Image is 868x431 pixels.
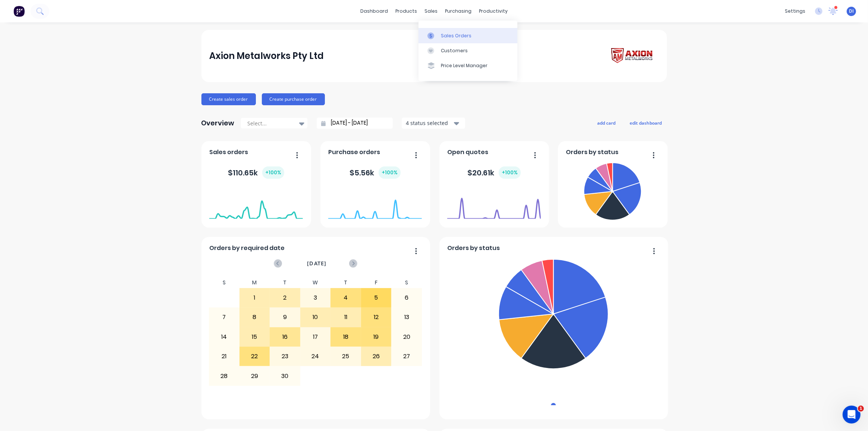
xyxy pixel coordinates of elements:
[441,6,475,17] div: purchasing
[858,406,864,412] span: 1
[270,277,300,288] div: T
[240,347,270,366] div: 22
[240,288,270,307] div: 1
[239,277,270,288] div: M
[392,288,422,307] div: 6
[361,308,391,327] div: 12
[419,28,517,43] a: Sales Orders
[419,43,517,58] a: Customers
[301,328,330,346] div: 17
[331,308,361,327] div: 11
[209,148,248,157] span: Sales orders
[361,277,392,288] div: F
[270,366,300,385] div: 30
[300,277,331,288] div: W
[270,347,300,366] div: 23
[301,288,330,307] div: 3
[209,366,239,385] div: 28
[240,366,270,385] div: 29
[201,93,256,105] button: Create sales order
[262,93,325,105] button: Create purchase order
[406,119,453,127] div: 4 status selected
[209,347,239,366] div: 21
[301,347,330,366] div: 24
[419,58,517,73] a: Price Level Manager
[13,6,25,17] img: Factory
[402,118,465,129] button: 4 status selected
[593,118,621,128] button: add card
[201,116,235,131] div: Overview
[421,6,441,17] div: sales
[331,328,361,346] div: 18
[392,328,422,346] div: 20
[331,347,361,366] div: 25
[328,148,380,157] span: Purchase orders
[392,347,422,366] div: 27
[209,308,239,327] div: 7
[357,6,392,17] a: dashboard
[270,328,300,346] div: 16
[392,6,421,17] div: products
[301,308,330,327] div: 10
[361,288,391,307] div: 5
[209,277,239,288] div: S
[331,288,361,307] div: 4
[240,308,270,327] div: 8
[262,166,284,179] div: + 100 %
[350,166,401,179] div: $ 5.56k
[361,328,391,346] div: 19
[441,62,488,69] div: Price Level Manager
[240,328,270,346] div: 15
[475,6,511,17] div: productivity
[441,47,468,54] div: Customers
[625,118,667,128] button: edit dashboard
[270,288,300,307] div: 2
[849,8,854,15] span: DI
[467,166,521,179] div: $ 20.61k
[391,277,422,288] div: S
[441,32,471,39] div: Sales Orders
[270,308,300,327] div: 9
[447,148,488,157] span: Open quotes
[607,46,659,67] img: Axion Metalworks Pty Ltd
[228,166,284,179] div: $ 110.65k
[361,347,391,366] div: 26
[209,328,239,346] div: 14
[209,49,324,63] div: Axion Metalworks Pty Ltd
[379,166,401,179] div: + 100 %
[566,148,618,157] span: Orders by status
[843,406,861,424] iframe: Intercom live chat
[781,6,809,17] div: settings
[307,259,326,268] span: [DATE]
[499,166,521,179] div: + 100 %
[330,277,361,288] div: T
[392,308,422,327] div: 13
